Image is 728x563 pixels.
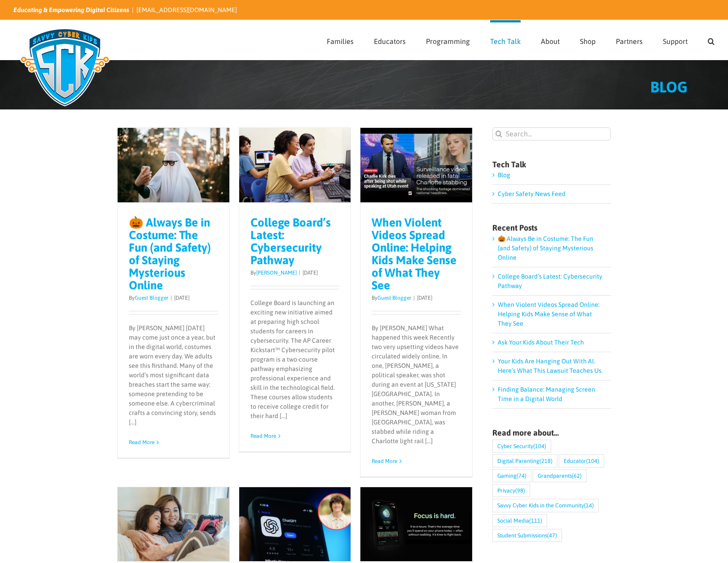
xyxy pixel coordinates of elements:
span: | [411,295,417,301]
span: [DATE] [174,295,189,301]
a: Social Media (111 items) [492,514,547,527]
span: About [541,38,560,45]
span: (98) [515,484,525,497]
span: [DATE] [417,295,432,301]
input: Search... [492,127,611,140]
a: More on 🎃 Always Be in Costume: The Fun (and Safety) of Staying Mysterious Online [129,439,154,445]
span: [DATE] [303,270,318,276]
span: Tech Talk [490,38,521,45]
a: Blog [498,171,510,179]
a: Cyber Safety News Feed [498,190,566,197]
a: [EMAIL_ADDRESS][DOMAIN_NAME] [136,6,237,13]
a: Tech Talk [490,20,521,60]
a: Privacy (98 items) [492,484,530,497]
p: By [372,294,461,302]
a: Grandparents (62 items) [533,469,587,482]
span: (14) [584,499,594,511]
a: Your Kids Are Hanging Out With AI. Here’s What This Lawsuit Teaches Us. [498,358,603,374]
span: | [297,270,303,276]
span: Shop [580,38,596,45]
span: Educators [374,38,406,45]
p: By [250,269,340,277]
h4: Read more about… [492,429,611,437]
a: Guest Blogger [377,295,411,301]
a: Partners [616,20,643,60]
a: Student Submissions (47 items) [492,529,562,542]
span: (62) [572,470,582,482]
input: Search [492,127,505,140]
span: (47) [547,529,557,541]
img: Savvy Cyber Kids Logo [13,22,116,112]
a: Families [327,20,354,60]
span: (111) [529,515,542,527]
a: Shop [580,20,596,60]
a: Gaming (74 items) [492,469,531,482]
a: Programming [426,20,470,60]
span: (104) [586,455,599,467]
a: More on College Board’s Latest: Cybersecurity Pathway [250,433,276,439]
a: Digital Parenting (218 items) [492,454,557,467]
p: By [129,294,218,302]
h4: Tech Talk [492,161,611,169]
a: Savvy Cyber Kids in the Community (14 items) [492,499,599,512]
span: Families [327,38,354,45]
span: | [168,295,174,301]
a: When Violent Videos Spread Online: Helping Kids Make Sense of What They See [498,301,600,327]
a: Ask Your Kids About Their Tech [498,339,584,346]
p: College Board is launching an exciting new initiative aimed at preparing high school students for... [250,298,340,421]
a: Search [708,20,715,60]
a: Finding Balance: Managing Screen Time in a Digital World [498,386,595,402]
a: Educators [374,20,406,60]
a: [PERSON_NAME] [256,270,297,276]
span: (74) [517,470,526,482]
a: Cyber Security (104 items) [492,440,551,453]
p: By [PERSON_NAME] [DATE] may come just once a year, but in the digital world, costumes are worn ev... [129,323,218,427]
span: Support [663,38,688,45]
a: 🎃 Always Be in Costume: The Fun (and Safety) of Staying Mysterious Online [129,216,211,292]
a: Guest Blogger [135,295,168,301]
a: More on When Violent Videos Spread Online: Helping Kids Make Sense of What They See [372,458,397,464]
span: Partners [616,38,643,45]
span: BLOG [650,78,688,96]
h4: Recent Posts [492,224,611,232]
span: (104) [533,440,546,452]
p: By [PERSON_NAME] What happened this week Recently two very upsetting videos have circulated widel... [372,323,461,446]
nav: Main Menu [327,20,715,60]
a: About [541,20,560,60]
a: College Board’s Latest: Cybersecurity Pathway [498,273,602,289]
i: Educating & Empowering Digital Citizens [13,6,129,13]
a: 🎃 Always Be in Costume: The Fun (and Safety) of Staying Mysterious Online [498,235,593,261]
a: Educator (104 items) [559,454,604,467]
span: Programming [426,38,470,45]
a: When Violent Videos Spread Online: Helping Kids Make Sense of What They See [372,216,456,292]
a: Support [663,20,688,60]
span: (218) [539,455,553,467]
a: College Board’s Latest: Cybersecurity Pathway [250,216,331,267]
